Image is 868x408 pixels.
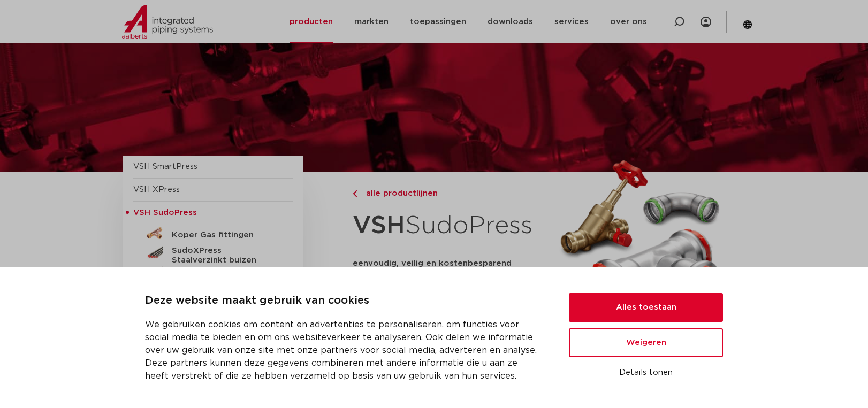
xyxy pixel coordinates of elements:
h5: Koper Gas fittingen [172,230,278,240]
p: Deze website maakt gebruik van cookies [145,292,543,310]
a: alle productlijnen [353,187,546,200]
p: We gebruiken cookies om content en advertenties te personaliseren, om functies voor social media ... [145,318,543,382]
a: VSH SmartPress [133,163,197,171]
strong: VSH [353,213,405,238]
button: Details tonen [569,364,723,382]
button: Alles toestaan [569,293,723,322]
h5: SudoXPress Staalverzinkt buizen [172,246,278,265]
h1: SudoPress [353,205,546,247]
button: Weigeren [569,328,723,357]
a: SudoXPress Staalverzinkt buizen [133,242,293,265]
strong: eenvoudig, veilig en kostenbesparend installeren [353,259,512,284]
img: chevron-right.svg [353,190,357,197]
a: SudoXPress RVS buizen [133,265,293,282]
a: VSH XPress [133,186,180,194]
span: VSH SudoPress [133,209,197,217]
a: Koper Gas fittingen [133,225,293,242]
span: alle productlijnen [360,189,438,197]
